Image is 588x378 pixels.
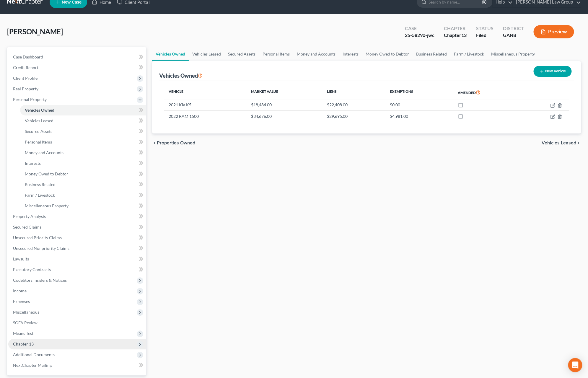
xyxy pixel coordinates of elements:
[13,76,38,81] span: Client Profile
[189,47,224,61] a: Vehicles Leased
[13,278,67,283] span: Codebtors Insiders & Notices
[246,86,322,99] th: Market Value
[25,161,41,166] span: Interests
[13,54,43,59] span: Case Dashboard
[13,363,52,368] span: NextChapter Mailing
[13,299,30,304] span: Expenses
[542,141,576,145] span: Vehicles Leased
[13,288,27,293] span: Income
[385,110,453,122] td: $4,981.00
[25,129,52,134] span: Secured Assets
[405,25,434,32] div: Case
[533,25,574,38] button: Preview
[476,32,493,39] div: Filed
[259,47,293,61] a: Personal Items
[13,246,69,251] span: Unsecured Nonpriority Claims
[488,47,538,61] a: Miscellaneous Property
[13,320,38,325] span: SOFA Review
[476,25,493,32] div: Status
[25,118,53,123] span: Vehicles Leased
[20,137,146,147] a: Personal Items
[224,47,259,61] a: Secured Assets
[405,32,434,39] div: 25-58290-jwc
[20,190,146,201] a: Farm / Livestock
[20,169,146,179] a: Money Owed to Debtor
[13,341,34,346] span: Chapter 13
[13,235,62,240] span: Unsecured Priority Claims
[13,309,39,315] span: Miscellaneous
[25,171,68,176] span: Money Owed to Debtor
[8,360,146,371] a: NextChapter Mailing
[13,267,51,272] span: Executory Contracts
[25,182,56,187] span: Business Related
[25,203,69,208] span: Miscellaneous Property
[576,141,581,145] i: chevron_right
[385,99,453,110] td: $0.00
[339,47,362,61] a: Interests
[385,86,453,99] th: Exemptions
[20,158,146,169] a: Interests
[461,32,466,38] span: 13
[8,243,146,254] a: Unsecured Nonpriority Claims
[164,99,246,110] td: 2021 Kia K5
[8,62,146,73] a: Credit Report
[157,141,195,145] span: Properties Owned
[20,179,146,190] a: Business Related
[20,126,146,137] a: Secured Assets
[20,115,146,126] a: Vehicles Leased
[20,105,146,115] a: Vehicles Owned
[13,352,55,357] span: Additional Documents
[8,232,146,243] a: Unsecured Priority Claims
[20,147,146,158] a: Money and Accounts
[7,27,63,36] span: [PERSON_NAME]
[246,99,322,110] td: $18,484.00
[25,193,55,198] span: Farm / Livestock
[164,86,246,99] th: Vehicle
[13,256,29,261] span: Lawsuits
[450,47,488,61] a: Farm / Livestock
[13,214,46,219] span: Property Analysis
[13,65,38,70] span: Credit Report
[293,47,339,61] a: Money and Accounts
[13,86,38,91] span: Real Property
[13,224,41,229] span: Secured Claims
[246,110,322,122] td: $34,676.00
[8,264,146,275] a: Executory Contracts
[533,66,571,77] button: New Vehicle
[8,52,146,62] a: Case Dashboard
[13,97,47,102] span: Personal Property
[8,211,146,222] a: Property Analysis
[322,86,385,99] th: Liens
[503,25,524,32] div: District
[25,107,54,113] span: Vehicles Owned
[503,32,524,39] div: GANB
[568,358,582,372] div: Open Intercom Messenger
[8,254,146,264] a: Lawsuits
[152,141,157,145] i: chevron_left
[13,331,33,336] span: Means Test
[322,110,385,122] td: $29,695.00
[152,141,195,145] button: chevron_left Properties Owned
[413,47,450,61] a: Business Related
[159,72,203,79] div: Vehicles Owned
[322,99,385,110] td: $22,408.00
[20,201,146,211] a: Miscellaneous Property
[152,47,189,61] a: Vehicles Owned
[8,222,146,232] a: Secured Claims
[444,32,466,39] div: Chapter
[362,47,413,61] a: Money Owed to Debtor
[444,25,466,32] div: Chapter
[25,150,63,155] span: Money and Accounts
[25,139,52,144] span: Personal Items
[8,317,146,328] a: SOFA Review
[542,141,581,145] button: Vehicles Leased chevron_right
[453,86,520,99] th: Amended
[164,110,246,122] td: 2022 RAM 1500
